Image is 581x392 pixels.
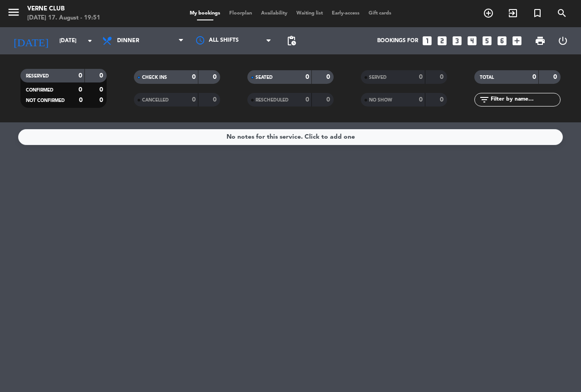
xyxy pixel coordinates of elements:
[479,94,490,105] i: filter_list
[436,35,448,47] i: looks_two
[192,74,196,80] strong: 0
[26,98,65,103] span: NOT CONFIRMED
[7,5,20,19] i: menu
[7,5,20,22] button: menu
[369,75,387,80] span: SERVED
[256,98,289,102] span: RESCHEDULED
[26,88,54,92] span: CONFIRMED
[7,31,55,51] i: [DATE]
[292,11,327,16] span: Waiting list
[185,11,225,16] span: My bookings
[556,8,567,19] i: search
[117,38,139,44] span: Dinner
[142,75,167,80] span: CHECK INS
[480,75,494,80] span: TOTAL
[226,132,355,142] div: No notes for this service. Click to add one
[256,75,273,80] span: SEATED
[440,74,445,80] strong: 0
[99,73,105,79] strong: 0
[551,27,574,54] div: LOG OUT
[99,87,105,93] strong: 0
[286,35,297,46] span: pending_actions
[525,5,550,21] span: Special reservation
[256,11,292,16] span: Availability
[305,97,309,103] strong: 0
[496,35,508,47] i: looks_6
[79,73,82,79] strong: 0
[421,35,433,47] i: looks_one
[377,38,418,44] span: Bookings for
[476,5,501,21] span: BOOK TABLE
[451,35,463,47] i: looks_3
[79,87,82,93] strong: 0
[507,8,518,19] i: exit_to_app
[213,97,218,103] strong: 0
[511,35,523,47] i: add_box
[369,98,392,102] span: NO SHOW
[27,5,100,14] div: Verne club
[364,11,396,16] span: Gift cards
[142,98,169,102] span: CANCELLED
[501,5,525,21] span: WALK IN
[225,11,256,16] span: Floorplan
[99,97,105,103] strong: 0
[532,8,543,19] i: turned_in_not
[213,74,218,80] strong: 0
[192,97,196,103] strong: 0
[84,35,95,46] i: arrow_drop_down
[440,97,445,103] strong: 0
[419,97,423,103] strong: 0
[490,95,560,105] input: Filter by name...
[419,74,423,80] strong: 0
[532,74,536,80] strong: 0
[553,74,559,80] strong: 0
[26,74,49,78] span: RESERVED
[326,74,332,80] strong: 0
[305,74,309,80] strong: 0
[557,35,568,46] i: power_settings_new
[466,35,478,47] i: looks_4
[326,97,332,103] strong: 0
[27,14,100,23] div: [DATE] 17. August - 19:51
[550,5,574,21] span: SEARCH
[481,35,493,47] i: looks_5
[535,35,546,46] span: print
[79,97,83,103] strong: 0
[327,11,364,16] span: Early-access
[483,8,494,19] i: add_circle_outline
